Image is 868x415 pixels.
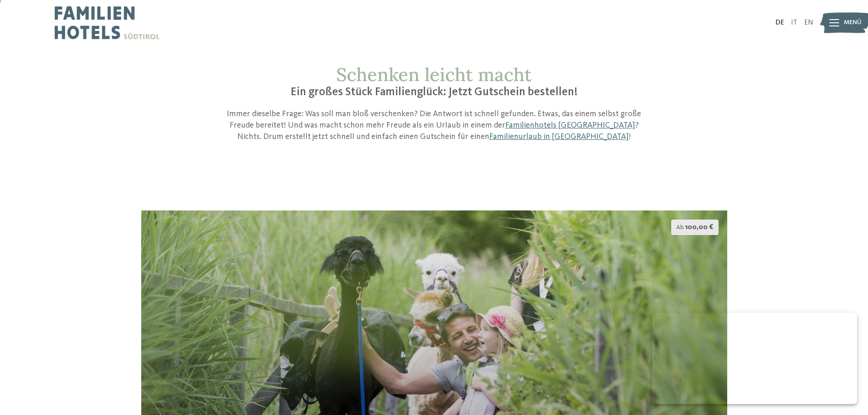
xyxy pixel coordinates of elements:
[505,121,635,129] a: Familienhotels [GEOGRAPHIC_DATA]
[776,19,784,26] a: DE
[218,108,651,143] p: Immer dieselbe Frage: Was soll man bloß verschenken? Die Antwort ist schnell gefunden. Etwas, das...
[791,19,797,26] a: IT
[489,133,629,141] a: Familienurlaub in [GEOGRAPHIC_DATA]
[291,87,578,98] span: Ein großes Stück Familienglück: Jetzt Gutschein bestellen!
[804,19,813,26] a: EN
[844,18,862,27] span: Menü
[336,63,532,86] span: Schenken leicht macht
